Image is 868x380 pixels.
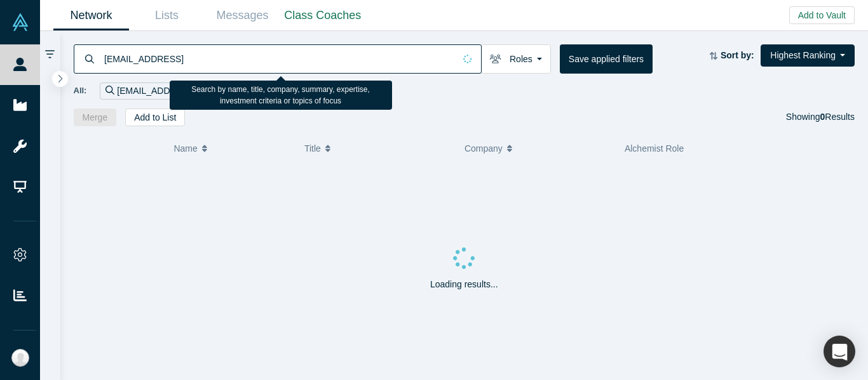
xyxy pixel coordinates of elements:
[103,44,454,74] input: Search by name, title, company, summary, expertise, investment criteria or topics of focus
[820,112,825,122] strong: 0
[11,13,29,31] img: Alchemist Vault Logo
[74,108,117,126] button: Merge
[481,44,551,74] button: Roles
[721,50,754,60] strong: Sort by:
[789,6,855,24] button: Add to Vault
[304,135,321,162] span: Title
[280,1,365,30] a: Class Coaches
[560,44,653,74] button: Save applied filters
[465,135,611,162] button: Company
[197,84,207,98] button: Remove Filter
[173,135,197,162] span: Name
[129,1,205,30] a: Lists
[173,135,291,162] button: Name
[761,44,855,67] button: Highest Ranking
[205,1,280,30] a: Messages
[820,112,855,122] span: Results
[100,82,212,100] div: [EMAIL_ADDRESS]
[304,135,451,162] button: Title
[430,278,498,291] p: Loading results...
[125,108,185,126] button: Add to List
[74,84,87,97] span: All:
[465,135,503,162] span: Company
[11,349,29,367] img: Michelle Ann Chua's Account
[786,108,855,126] div: Showing
[53,1,129,30] a: Network
[625,143,684,154] span: Alchemist Role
